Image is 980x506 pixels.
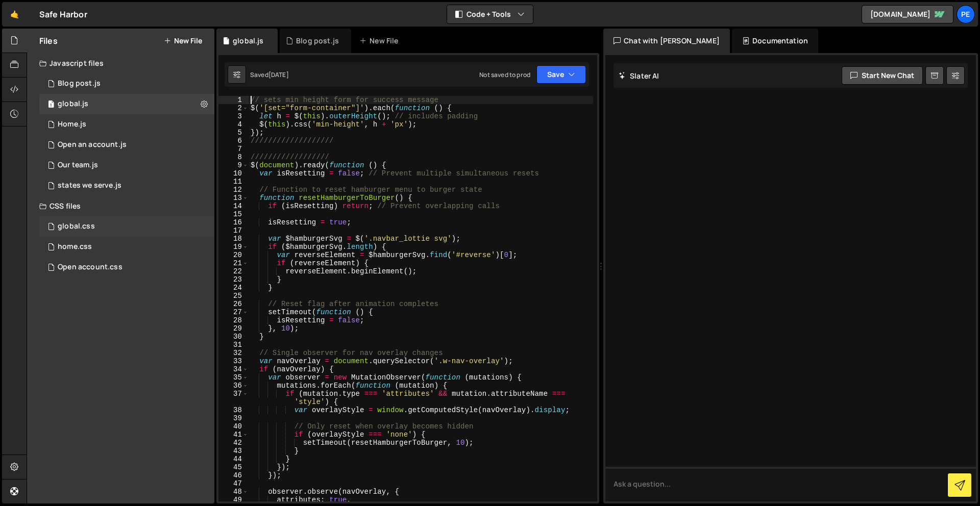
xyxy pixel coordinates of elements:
button: Code + Tools [447,5,533,23]
div: 16 [218,218,249,226]
div: CSS files [27,196,214,216]
button: Save [536,65,586,84]
div: home.css [58,242,92,251]
button: Start new chat [842,66,923,85]
div: 44 [218,455,249,463]
div: 48 [218,488,249,496]
div: 40 [218,422,249,431]
div: 4 [218,120,249,129]
div: [DATE] [268,70,289,79]
div: Not saved to prod [479,70,530,79]
a: 🤙 [2,2,27,27]
div: 47 [218,479,249,488]
div: 34 [218,365,249,373]
div: 23 [218,275,249,284]
div: Open an account.js [58,140,127,149]
div: 25 [218,292,249,300]
div: 28 [218,316,249,324]
div: New File [359,36,402,46]
div: Documentation [732,29,818,53]
a: Pe [957,5,975,23]
div: Blog post.js [296,36,339,46]
div: 21 [218,259,249,267]
div: 1 [218,96,249,104]
div: 42 [218,439,249,447]
div: 11 [218,178,249,186]
div: 24 [218,284,249,292]
div: 36 [218,382,249,390]
div: 16385/45136.js [39,135,214,155]
div: 14 [218,202,249,210]
div: 45 [218,463,249,471]
div: global.js [58,99,88,109]
div: 16385/45995.js [39,175,214,196]
div: Blog post.js [58,79,101,88]
div: 33 [218,357,249,365]
div: 27 [218,308,249,316]
div: 16385/45146.css [39,237,214,257]
div: 43 [218,447,249,455]
div: 39 [218,414,249,422]
div: 26 [218,300,249,308]
div: 9 [218,161,249,169]
span: 1 [48,101,54,109]
div: 49 [218,496,249,504]
div: 16385/45865.js [39,73,214,94]
div: 16385/47259.css [39,257,214,277]
div: 12 [218,186,249,194]
div: global.css [58,222,95,231]
div: Open account.css [58,263,122,272]
div: Safe Harbor [39,8,87,20]
div: 10 [218,169,249,178]
div: 3 [218,112,249,120]
div: 5 [218,129,249,137]
div: 20 [218,251,249,259]
div: 37 [218,390,249,406]
div: 19 [218,243,249,251]
div: 17 [218,226,249,235]
div: 8 [218,153,249,161]
div: 2 [218,104,249,112]
div: Home.js [58,120,86,129]
a: [DOMAIN_NAME] [862,5,953,23]
div: 6 [218,137,249,145]
div: 15 [218,210,249,218]
div: 30 [218,333,249,341]
div: Chat with [PERSON_NAME] [603,29,730,53]
div: 16385/45328.css [39,216,214,237]
div: 16385/45478.js [39,94,214,114]
div: 18 [218,235,249,243]
div: 7 [218,145,249,153]
div: 16385/45046.js [39,155,214,175]
div: 16385/44326.js [39,114,214,135]
div: Our team.js [58,161,98,170]
div: 29 [218,324,249,333]
div: global.js [233,36,263,46]
div: Javascript files [27,53,214,73]
button: New File [164,37,202,45]
div: states we serve.js [58,181,121,190]
div: 32 [218,349,249,357]
h2: Slater AI [619,71,659,81]
div: 13 [218,194,249,202]
div: Saved [250,70,289,79]
div: 22 [218,267,249,275]
div: 41 [218,431,249,439]
div: 46 [218,471,249,479]
h2: Files [39,35,58,46]
div: 31 [218,341,249,349]
div: 35 [218,373,249,382]
div: 38 [218,406,249,414]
